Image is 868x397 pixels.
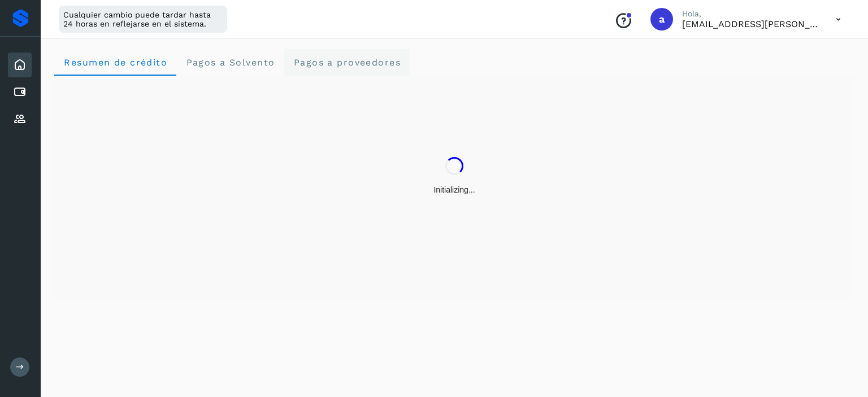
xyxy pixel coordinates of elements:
span: Resumen de crédito [63,57,167,68]
p: Hola, [682,9,818,19]
span: Pagos a Solvento [185,57,275,68]
div: Proveedores [8,107,32,132]
div: Inicio [8,53,32,77]
div: Cualquier cambio puede tardar hasta 24 horas en reflejarse en el sistema. [59,6,227,33]
div: Cuentas por pagar [8,80,32,104]
span: Pagos a proveedores [293,57,401,68]
p: aide.jimenez@seacargo.com [682,19,818,29]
